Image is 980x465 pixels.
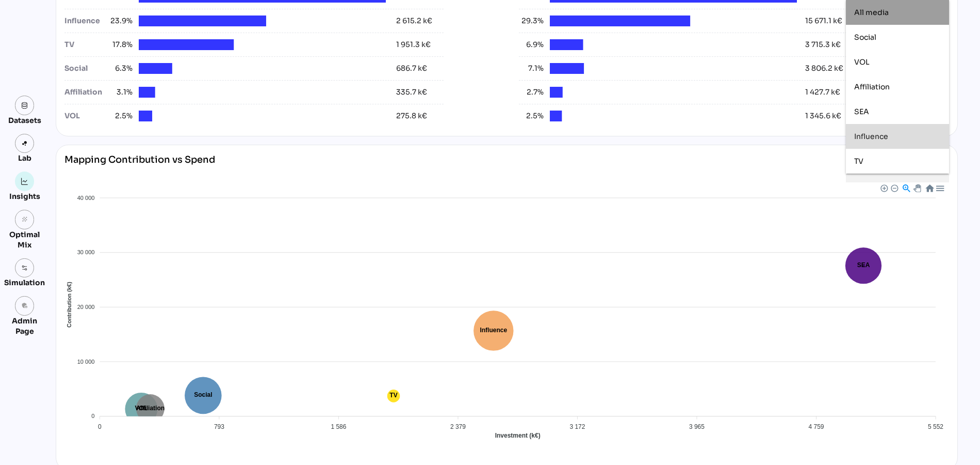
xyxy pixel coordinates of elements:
[108,63,133,74] span: 6.3%
[935,183,944,192] div: Menu
[519,39,544,50] span: 6.9%
[519,63,544,74] span: 7.1%
[854,157,863,166] span: TV
[854,132,888,141] span: Influence
[4,229,45,250] div: Optimal Mix
[925,183,934,192] div: Reset Zoom
[396,63,427,74] div: 686.7 k€
[854,8,889,17] span: All media
[519,111,544,121] span: 2.5%
[77,304,95,310] tspan: 20 000
[64,63,108,74] div: Social
[21,178,28,185] img: graph.svg
[108,111,133,121] span: 2.5%
[913,184,920,191] div: Panning
[331,423,346,430] tspan: 1 586
[214,423,224,430] tspan: 793
[854,107,869,116] span: SEA
[689,423,705,430] tspan: 3 965
[66,282,72,328] text: Contribution (k€)
[13,153,36,163] div: Lab
[77,249,95,255] tspan: 30 000
[77,195,95,201] tspan: 40 000
[21,265,28,272] img: settings.svg
[21,140,28,147] img: lab.svg
[396,16,432,26] div: 2 615.2 k€
[495,432,541,439] text: Investment (k€)
[77,359,95,365] tspan: 10 000
[4,316,45,336] div: Admin Page
[108,39,133,50] span: 17.8%
[64,39,108,50] div: TV
[450,423,466,430] tspan: 2 379
[9,191,40,202] div: Insights
[108,16,133,26] span: 23.9%
[805,39,841,50] div: 3 715.3 k€
[808,423,824,430] tspan: 4 759
[396,39,431,50] div: 1 951.3 k€
[396,87,427,98] div: 335.7 k€
[519,87,544,98] span: 2.7%
[854,33,876,42] span: Social
[108,87,133,98] span: 3.1%
[64,87,108,98] div: Affiliation
[396,111,427,121] div: 275.8 k€
[890,184,897,191] div: Zoom Out
[519,16,544,26] span: 29.3%
[8,115,41,126] div: Datasets
[4,277,45,288] div: Simulation
[805,87,840,98] div: 1 427.7 k€
[805,16,842,26] div: 15 671.1 k€
[21,102,28,109] img: data.svg
[21,216,28,223] i: grain
[854,82,890,91] span: Affiliation
[902,183,910,192] div: Selection Zoom
[64,16,108,26] div: Influence
[64,153,215,182] div: Mapping Contribution vs Spend
[91,413,94,419] tspan: 0
[569,423,585,430] tspan: 3 172
[805,63,843,74] div: 3 806.2 k€
[21,302,28,309] i: admin_panel_settings
[928,423,943,430] tspan: 5 552
[805,111,841,121] div: 1 345.6 k€
[64,111,108,121] div: VOL
[854,57,870,67] span: VOL
[98,423,102,430] tspan: 0
[880,184,887,191] div: Zoom In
